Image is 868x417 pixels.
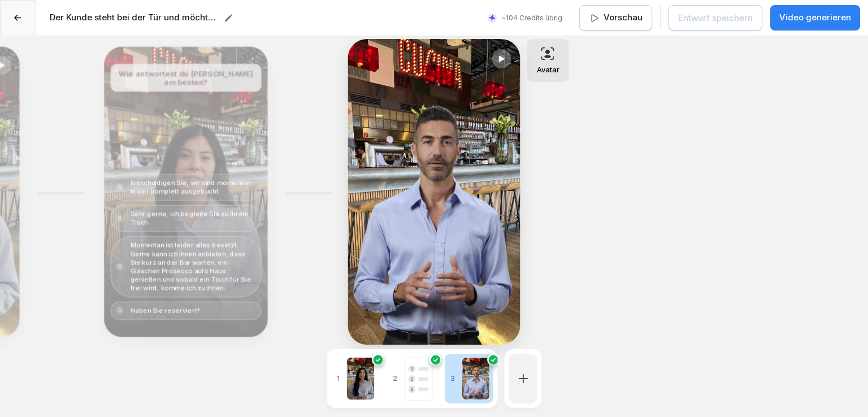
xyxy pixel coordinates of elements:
[131,306,201,315] p: Haben Sie reserviert?
[579,5,652,31] button: Vorschau
[779,11,851,24] p: Video generieren
[501,13,562,23] p: ~104 Credits übrig
[669,5,762,31] button: Entwurf speichern
[131,210,257,227] p: Sehr gerne, ich begleite Sie zu ihrem Tisch.
[447,373,458,384] p: 3
[604,11,643,24] p: Vorschau
[770,5,860,31] button: Video generieren
[389,373,401,384] p: 2
[50,11,219,24] h2: Der Kunde steht bei der Tür und möchte einen Tisch für zwei Personen haben. Das Service-Personal ...
[333,373,343,384] p: 1
[115,262,124,271] div: C
[678,12,753,24] div: Entwurf speichern
[115,214,124,222] div: B
[131,179,257,196] p: Entschuldigen Sie, wir sind momentan leider komplett ausgebucht.
[131,241,257,292] p: Momentan ist leider alles besetzt. Gerne kann ich Ihnen anbieten, dass Sie kurz an der Bar warten...
[537,65,559,74] p: Avatar
[115,306,124,315] div: D
[115,183,124,191] div: A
